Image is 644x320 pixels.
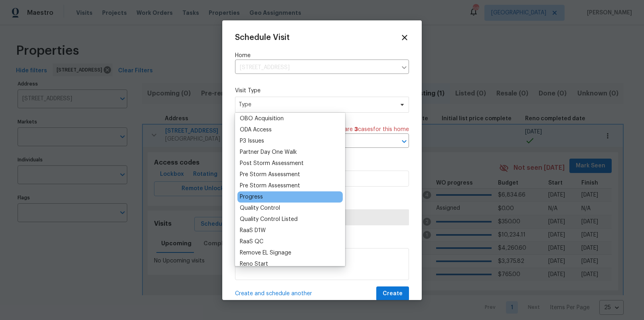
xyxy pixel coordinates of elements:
[235,62,397,74] input: Enter in an address
[240,204,280,212] div: Quality Control
[383,289,403,299] span: Create
[240,159,304,167] div: Post Storm Assessment
[354,127,358,132] span: 3
[240,115,284,123] div: OBO Acquisition
[240,148,297,156] div: Partner Day One Walk
[235,87,409,95] label: Visit Type
[240,238,263,246] div: RaaS QC
[329,125,409,133] span: There are case s for this home
[235,34,290,42] span: Schedule Visit
[240,260,268,268] div: Reno Start
[399,136,410,147] button: Open
[240,137,264,145] div: P3 Issues
[240,171,300,179] div: Pre Storm Assessment
[240,249,291,257] div: Remove EL Signage
[240,193,263,201] div: Progress
[240,215,298,223] div: Quality Control Listed
[400,33,409,42] span: Close
[240,182,300,190] div: Pre Storm Assessment
[239,101,394,109] span: Type
[376,286,409,301] button: Create
[235,290,312,298] span: Create and schedule another
[240,126,272,134] div: ODA Access
[235,52,409,60] label: Home
[240,227,266,235] div: RaaS D1W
